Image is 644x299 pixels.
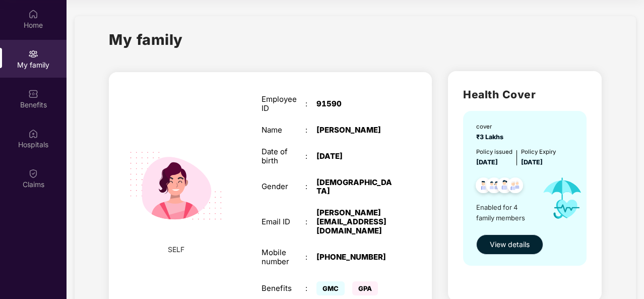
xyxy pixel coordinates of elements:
img: svg+xml;base64,PHN2ZyB4bWxucz0iaHR0cDovL3d3dy53My5vcmcvMjAwMC9zdmciIHdpZHRoPSI0OC45NDMiIGhlaWdodD... [471,174,496,199]
h1: My family [109,28,183,51]
img: svg+xml;base64,PHN2ZyB4bWxucz0iaHR0cDovL3d3dy53My5vcmcvMjAwMC9zdmciIHdpZHRoPSI0OC45NDMiIGhlaWdodD... [492,174,517,199]
span: [DATE] [521,158,543,166]
div: Policy Expiry [521,147,556,156]
div: 91590 [316,99,393,108]
span: Enabled for 4 family members [476,202,534,223]
div: Benefits [262,284,305,293]
div: [PHONE_NUMBER] [316,253,393,262]
div: : [305,182,316,191]
img: svg+xml;base64,PHN2ZyB4bWxucz0iaHR0cDovL3d3dy53My5vcmcvMjAwMC9zdmciIHdpZHRoPSI0OC45MTUiIGhlaWdodD... [482,174,506,199]
img: svg+xml;base64,PHN2ZyB3aWR0aD0iMjAiIGhlaWdodD0iMjAiIHZpZXdCb3g9IjAgMCAyMCAyMCIgZmlsbD0ibm9uZSIgeG... [28,49,38,59]
div: Name [262,126,305,135]
div: : [305,126,316,135]
span: GMC [316,281,345,295]
div: : [305,253,316,262]
img: svg+xml;base64,PHN2ZyBpZD0iQmVuZWZpdHMiIHhtbG5zPSJodHRwOi8vd3d3LnczLm9yZy8yMDAwL3N2ZyIgd2lkdGg9Ij... [28,89,38,99]
div: : [305,284,316,293]
div: cover [476,122,506,131]
div: [DEMOGRAPHIC_DATA] [316,178,393,196]
img: icon [534,167,591,229]
div: Mobile number [262,248,305,266]
img: svg+xml;base64,PHN2ZyBpZD0iSG9tZSIgeG1sbnM9Imh0dHA6Ly93d3cudzMub3JnLzIwMDAvc3ZnIiB3aWR0aD0iMjAiIG... [28,9,38,19]
span: [DATE] [476,158,498,166]
img: svg+xml;base64,PHN2ZyBpZD0iQ2xhaW0iIHhtbG5zPSJodHRwOi8vd3d3LnczLm9yZy8yMDAwL3N2ZyIgd2lkdGg9IjIwIi... [28,168,38,178]
div: [PERSON_NAME] [316,126,393,135]
img: svg+xml;base64,PHN2ZyBpZD0iSG9zcGl0YWxzIiB4bWxucz0iaHR0cDovL3d3dy53My5vcmcvMjAwMC9zdmciIHdpZHRoPS... [28,129,38,139]
div: : [305,152,316,161]
img: svg+xml;base64,PHN2ZyB4bWxucz0iaHR0cDovL3d3dy53My5vcmcvMjAwMC9zdmciIHdpZHRoPSIyMjQiIGhlaWdodD0iMT... [117,128,234,244]
div: : [305,217,316,226]
div: Employee ID [262,95,305,113]
div: [DATE] [316,152,393,161]
button: View details [476,234,543,255]
div: Policy issued [476,147,512,156]
img: svg+xml;base64,PHN2ZyB4bWxucz0iaHR0cDovL3d3dy53My5vcmcvMjAwMC9zdmciIHdpZHRoPSI0OC45NDMiIGhlaWdodD... [503,174,528,199]
span: SELF [168,244,184,255]
span: GPA [352,281,378,295]
div: : [305,99,316,108]
div: Email ID [262,217,305,226]
span: View details [490,239,530,250]
div: Date of birth [262,147,305,165]
span: ₹3 Lakhs [476,133,506,141]
div: Gender [262,182,305,191]
div: [PERSON_NAME][EMAIL_ADDRESS][DOMAIN_NAME] [316,208,393,235]
h2: Health Cover [463,86,586,103]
